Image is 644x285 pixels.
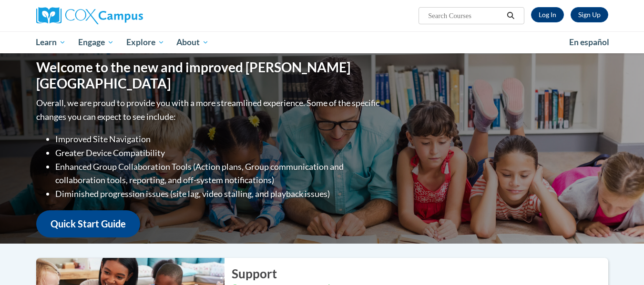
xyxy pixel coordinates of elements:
h2: Support [232,265,608,282]
a: Learn [30,31,72,53]
span: En español [569,37,609,47]
li: Enhanced Group Collaboration Tools (Action plans, Group communication and collaboration tools, re... [55,160,382,187]
a: Explore [120,31,171,53]
span: Engage [78,37,114,48]
a: About [170,31,215,53]
button: Search [503,10,518,21]
a: Quick Start Guide [36,210,140,237]
a: En español [563,32,615,52]
div: Main menu [22,31,623,53]
a: Engage [72,31,120,53]
h1: Welcome to the new and improved [PERSON_NAME][GEOGRAPHIC_DATA] [36,59,382,91]
a: Log In [531,7,564,22]
a: Register [571,7,608,22]
span: Learn [36,37,66,48]
input: Search Courses [427,10,503,21]
li: Improved Site Navigation [55,132,382,146]
li: Greater Device Compatibility [55,146,382,160]
span: About [176,37,209,48]
p: Overall, we are proud to provide you with a more streamlined experience. Some of the specific cha... [36,96,382,124]
img: Cox Campus [36,7,143,24]
span: Explore [126,37,164,48]
a: Cox Campus [36,7,217,24]
li: Diminished progression issues (site lag, video stalling, and playback issues) [55,187,382,201]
